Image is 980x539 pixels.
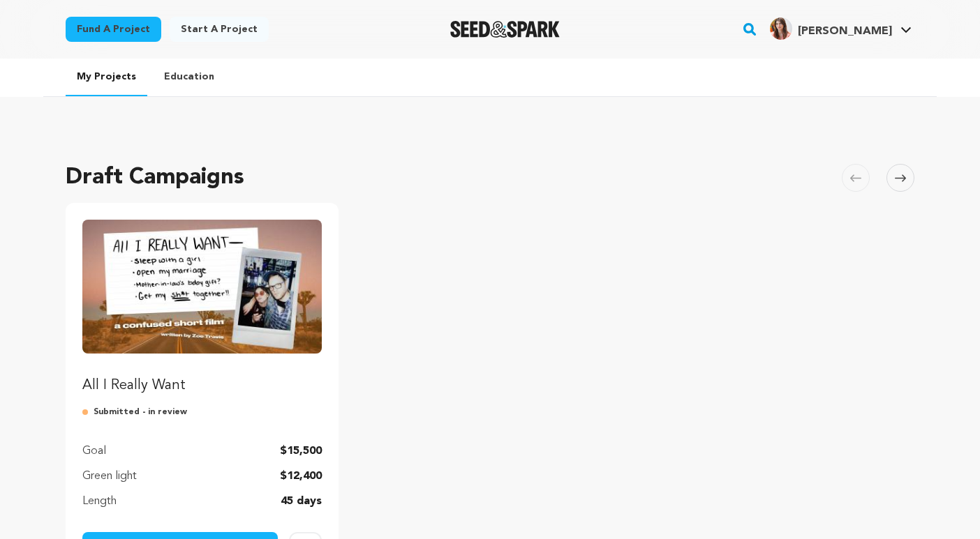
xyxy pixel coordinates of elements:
span: Zoe T.'s Profile [767,15,914,44]
a: Fund All I Really Want [82,220,322,395]
a: My Projects [66,59,147,96]
p: All I Really Want [82,376,322,395]
img: 8c3caa06b778bd7d.png [770,17,792,40]
a: Education [153,59,225,95]
div: Zoe T.'s Profile [770,17,892,40]
span: [PERSON_NAME] [798,26,892,37]
a: Fund a project [66,17,161,42]
p: Green light [82,468,137,485]
a: Start a project [170,17,269,42]
p: $12,400 [280,468,322,485]
h2: Draft Campaigns [66,161,244,195]
img: Seed&Spark Logo Dark Mode [450,21,560,38]
p: Goal [82,443,106,460]
p: Length [82,493,117,510]
p: $15,500 [280,443,322,460]
p: Submitted - in review [82,407,322,418]
a: Seed&Spark Homepage [450,21,560,38]
img: submitted-for-review.svg [82,407,94,418]
a: Zoe T.'s Profile [767,15,914,40]
p: 45 days [281,493,322,510]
